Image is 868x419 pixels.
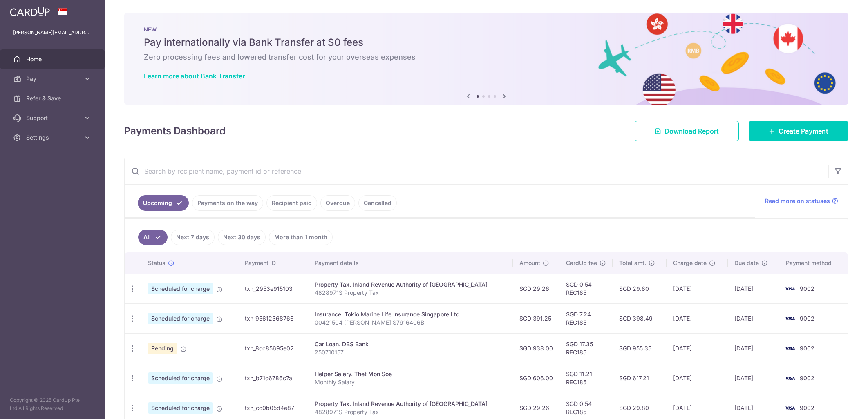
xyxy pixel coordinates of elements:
[782,314,798,323] img: Bank Card
[138,230,168,245] a: All
[269,230,333,245] a: More than 1 month
[779,252,848,274] th: Payment method
[613,303,667,333] td: SGD 398.49
[218,230,266,245] a: Next 30 days
[138,195,189,211] a: Upcoming
[667,363,728,393] td: [DATE]
[10,7,50,16] img: CardUp
[26,114,80,122] span: Support
[779,126,828,136] span: Create Payment
[782,403,798,413] img: Bank Card
[315,408,506,416] p: 4828971S Property Tax
[144,26,829,33] p: NEW
[315,348,506,357] p: 250710157
[513,363,559,393] td: SGD 606.00
[238,274,308,303] td: txn_2953e915103
[315,319,506,327] p: 00421504 [PERSON_NAME] S7916406B
[619,259,646,267] span: Total amt.
[148,259,166,267] span: Status
[315,378,506,386] p: Monthly Salary
[613,333,667,363] td: SGD 955.35
[148,283,213,294] span: Scheduled for charge
[144,36,829,49] h5: Pay internationally via Bank Transfer at $0 fees
[266,195,317,211] a: Recipient paid
[26,134,80,142] span: Settings
[358,195,397,211] a: Cancelled
[728,333,779,363] td: [DATE]
[664,126,719,136] span: Download Report
[673,259,707,267] span: Charge date
[667,303,728,333] td: [DATE]
[144,52,829,62] h6: Zero processing fees and lowered transfer cost for your overseas expenses
[667,333,728,363] td: [DATE]
[124,124,226,138] h4: Payments Dashboard
[513,333,559,363] td: SGD 938.00
[734,259,759,267] span: Due date
[559,274,613,303] td: SGD 0.54 REC185
[192,195,263,211] a: Payments on the way
[171,230,215,245] a: Next 7 days
[728,303,779,333] td: [DATE]
[782,343,798,353] img: Bank Card
[238,363,308,393] td: txn_b71c6786c7a
[26,55,80,63] span: Home
[238,303,308,333] td: txn_95612368766
[728,363,779,393] td: [DATE]
[765,197,830,205] span: Read more on statuses
[800,374,814,381] span: 9002
[148,372,213,384] span: Scheduled for charge
[315,289,506,297] p: 4828971S Property Tax
[148,343,177,354] span: Pending
[315,310,506,319] div: Insurance. Tokio Marine Life Insurance Singapore Ltd
[125,158,828,184] input: Search by recipient name, payment id or reference
[315,400,506,408] div: Property Tax. Inland Revenue Authority of [GEOGRAPHIC_DATA]
[26,75,80,83] span: Pay
[124,13,848,105] img: Bank transfer banner
[26,94,80,103] span: Refer & Save
[782,373,798,383] img: Bank Card
[800,315,814,322] span: 9002
[782,284,798,294] img: Bank Card
[519,259,540,267] span: Amount
[667,274,728,303] td: [DATE]
[144,72,245,80] a: Learn more about Bank Transfer
[559,333,613,363] td: SGD 17.35 REC185
[566,259,597,267] span: CardUp fee
[308,252,513,274] th: Payment details
[148,313,213,324] span: Scheduled for charge
[148,402,213,414] span: Scheduled for charge
[559,363,613,393] td: SGD 11.21 REC185
[320,195,355,211] a: Overdue
[800,285,814,292] span: 9002
[613,363,667,393] td: SGD 617.21
[559,303,613,333] td: SGD 7.24 REC185
[315,340,506,348] div: Car Loan. DBS Bank
[765,197,838,205] a: Read more on statuses
[513,303,559,333] td: SGD 391.25
[315,370,506,378] div: Helper Salary. Thet Mon Soe
[800,404,814,411] span: 9002
[749,121,848,141] a: Create Payment
[728,274,779,303] td: [DATE]
[800,345,814,352] span: 9002
[613,274,667,303] td: SGD 29.80
[238,333,308,363] td: txn_8cc85695e02
[315,281,506,289] div: Property Tax. Inland Revenue Authority of [GEOGRAPHIC_DATA]
[635,121,739,141] a: Download Report
[513,274,559,303] td: SGD 29.26
[238,252,308,274] th: Payment ID
[13,29,92,37] p: [PERSON_NAME][EMAIL_ADDRESS][DOMAIN_NAME]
